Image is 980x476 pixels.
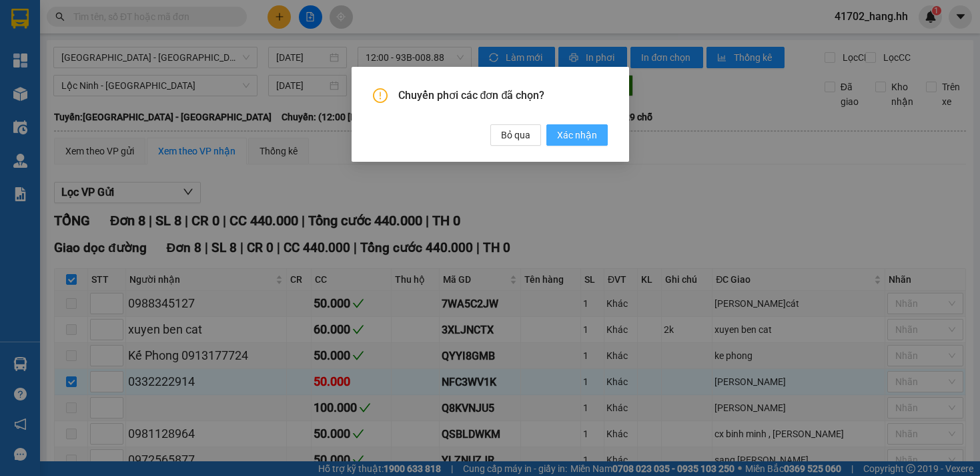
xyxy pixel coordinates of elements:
span: exclamation-circle [373,88,388,103]
span: Bỏ qua [501,128,530,142]
button: Bỏ qua [490,124,541,146]
span: Chuyển phơi các đơn đã chọn? [398,88,608,103]
span: Xác nhận [557,128,597,142]
button: Xác nhận [546,124,608,146]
